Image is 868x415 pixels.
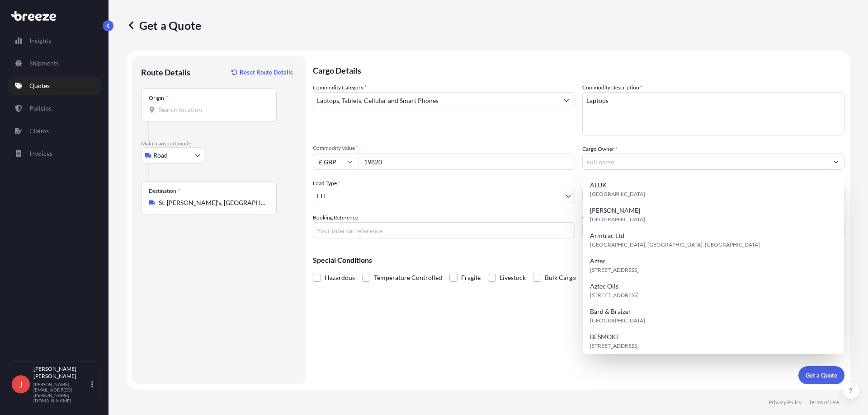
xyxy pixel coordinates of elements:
[127,18,201,33] p: Get a Quote
[240,68,293,77] p: Reset Route Details
[33,382,90,403] p: [PERSON_NAME][EMAIL_ADDRESS][PERSON_NAME][DOMAIN_NAME]
[141,67,190,78] p: Route Details
[358,154,575,170] input: Type amount
[809,399,839,406] a: Terms of Use
[590,307,631,316] span: Bard & Braizer
[313,179,340,188] span: Load Type
[590,215,645,224] span: [GEOGRAPHIC_DATA]
[29,81,50,90] p: Quotes
[313,222,575,238] input: Your internal reference
[313,92,558,108] input: Select a commodity type
[227,65,297,79] button: Reset Route Details
[828,154,844,170] button: Show suggestions
[8,77,101,95] a: Quotes
[806,371,837,380] p: Get a Quote
[159,105,265,114] input: Origin
[153,151,168,160] span: Road
[149,187,180,195] div: Destination
[583,154,828,170] input: Full name
[582,179,844,186] span: Freight Cost
[590,190,645,199] span: [GEOGRAPHIC_DATA]
[313,213,358,222] label: Booking Reference
[325,271,355,284] span: Hazardous
[8,54,101,72] a: Shipments
[29,126,49,135] p: Claims
[313,83,367,92] label: Commodity Category
[461,271,481,284] span: Fragile
[590,291,639,300] span: [STREET_ADDRESS]
[29,59,59,68] p: Shipments
[33,365,90,380] p: [PERSON_NAME] [PERSON_NAME]
[313,56,844,83] p: Cargo Details
[159,198,265,207] input: Destination
[317,191,326,201] span: LTL
[8,32,101,50] a: Insights
[582,222,844,238] input: Enter name
[590,181,607,190] span: ALUK
[29,104,52,113] p: Policies
[8,99,101,117] a: Policies
[798,366,844,384] button: Get a Quote
[582,213,614,222] label: Carrier Name
[500,271,526,284] span: Livestock
[313,188,575,204] button: LTL
[558,92,575,108] button: Show suggestions
[19,380,23,389] span: J
[29,149,52,158] p: Invoices
[374,271,442,284] span: Temperature Controlled
[8,145,101,163] a: Invoices
[149,94,168,102] div: Origin
[545,271,576,284] span: Bulk Cargo
[590,231,624,240] span: Armtrac Ltd
[141,147,204,163] button: Select transport
[590,256,606,266] span: Aztec
[590,341,639,350] span: [STREET_ADDRESS]
[590,206,640,215] span: [PERSON_NAME]
[313,145,575,152] span: Commodity Value
[8,122,101,140] a: Claims
[769,399,802,406] a: Privacy Policy
[590,332,620,341] span: BESMOKE
[590,240,760,249] span: [GEOGRAPHIC_DATA], [GEOGRAPHIC_DATA], [GEOGRAPHIC_DATA]
[590,266,639,275] span: [STREET_ADDRESS]
[582,145,618,154] label: Cargo Owner
[313,256,844,264] p: Special Conditions
[590,282,618,291] span: Aztec Oils
[590,316,645,325] span: [GEOGRAPHIC_DATA]
[141,140,297,147] p: Main transport mode
[29,36,51,45] p: Insights
[582,83,642,92] label: Commodity Description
